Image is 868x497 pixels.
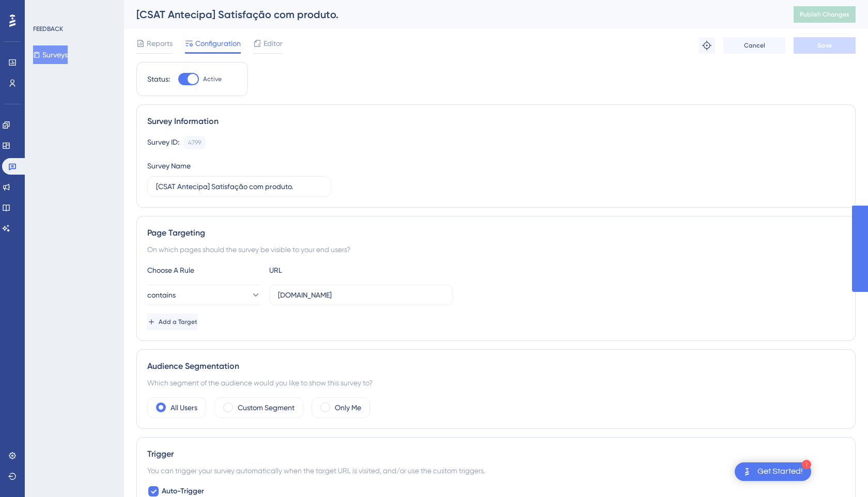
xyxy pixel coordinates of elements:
span: Save [817,41,832,50]
span: Configuration [195,37,241,50]
img: launcher-image-alternative-text [741,465,753,478]
span: Add a Target [159,318,197,326]
div: URL [269,264,383,276]
div: Page Targeting [147,227,845,239]
span: Active [203,75,222,83]
div: 1 [802,460,811,469]
button: Save [794,37,856,54]
button: Publish Changes [794,6,856,23]
iframe: UserGuiding AI Assistant Launcher [825,456,856,487]
label: Only Me [335,401,361,414]
button: Add a Target [147,314,197,330]
button: Cancel [723,37,785,54]
div: [CSAT Antecipa] Satisfação com produto. [136,7,768,22]
button: Surveys [33,45,68,64]
div: Survey ID: [147,136,179,149]
span: Reports [147,37,173,50]
span: contains [147,289,176,301]
div: Get Started! [757,466,803,477]
div: Which segment of the audience would you like to show this survey to? [147,377,845,389]
input: Type your Survey name [156,181,322,192]
div: Survey Information [147,115,845,128]
div: Trigger [147,448,845,460]
span: Editor [263,37,283,50]
span: Cancel [744,41,765,50]
div: Survey Name [147,160,191,172]
div: Audience Segmentation [147,360,845,372]
div: 4799 [188,138,201,147]
div: You can trigger your survey automatically when the target URL is visited, and/or use the custom t... [147,464,845,477]
div: Choose A Rule [147,264,261,276]
button: contains [147,285,261,305]
div: Status: [147,73,170,85]
label: All Users [171,401,197,414]
div: On which pages should the survey be visible to your end users? [147,243,845,256]
span: Publish Changes [800,10,849,19]
label: Custom Segment [238,401,295,414]
input: yourwebsite.com/path [278,289,444,301]
div: Open Get Started! checklist, remaining modules: 1 [735,462,811,481]
div: FEEDBACK [33,25,63,33]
